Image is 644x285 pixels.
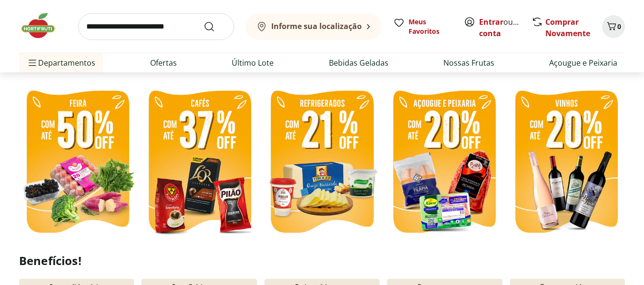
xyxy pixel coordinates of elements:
img: resfriados [386,85,503,241]
a: Ofertas [150,57,177,69]
b: Informe sua localização [271,21,362,31]
a: Bebidas Geladas [329,57,388,69]
span: ou [479,16,521,39]
img: Hortifruti [19,11,67,40]
span: 0 [617,22,621,31]
span: Departamentos [27,51,95,74]
a: Comprar Novamente [545,17,590,39]
a: Nossas Frutas [443,57,494,69]
img: refrigerados [263,85,380,241]
span: Meus Favoritos [409,17,452,36]
img: feira [19,85,136,241]
button: Informe sua localização [245,13,382,40]
a: Açougue e Peixaria [549,57,617,69]
a: Criar conta [479,17,532,39]
input: search [78,13,234,40]
a: Meus Favoritos [393,17,452,36]
img: vinhos [508,85,625,241]
button: Menu [27,51,38,74]
img: café [141,85,258,241]
button: Carrinho [602,15,625,38]
a: Entrar [479,17,503,27]
button: Submit Search [204,21,226,32]
a: Último Lote [232,57,274,69]
h2: Benefícios! [19,254,625,267]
